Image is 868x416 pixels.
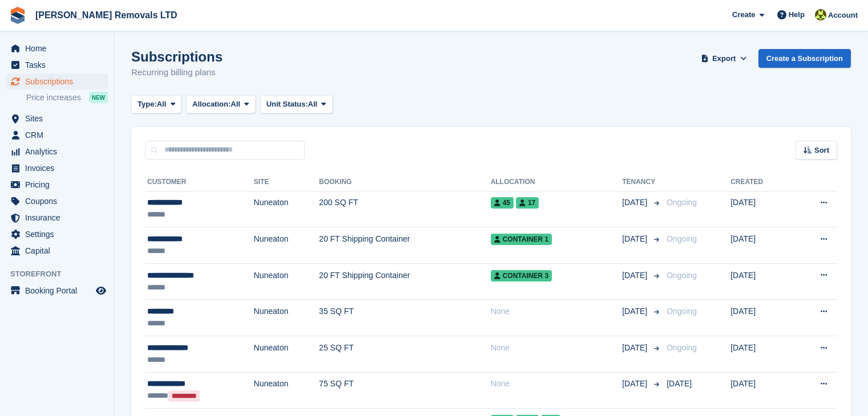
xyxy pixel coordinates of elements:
[254,336,320,373] td: Nuneaton
[254,173,320,191] th: Site
[25,160,94,176] span: Invoices
[667,343,697,352] span: Ongoing
[730,336,792,373] td: [DATE]
[730,227,792,264] td: [DATE]
[25,177,94,193] span: Pricing
[622,342,649,354] span: [DATE]
[667,198,697,207] span: Ongoing
[814,145,829,156] span: Sort
[667,234,697,243] span: Ongoing
[25,127,94,143] span: CRM
[699,49,749,68] button: Export
[10,268,114,280] span: Storefront
[25,226,94,242] span: Settings
[131,49,223,64] h1: Subscriptions
[6,57,108,73] a: menu
[815,9,826,21] img: Sean Glenn
[622,233,649,245] span: [DATE]
[138,99,157,110] span: Type:
[789,9,805,21] span: Help
[6,160,108,176] a: menu
[622,270,649,282] span: [DATE]
[622,378,649,390] span: [DATE]
[25,283,94,299] span: Booking Portal
[319,191,491,227] td: 200 SQ FT
[6,226,108,242] a: menu
[89,92,108,103] div: NEW
[25,74,94,89] span: Subscriptions
[186,95,256,114] button: Allocation: All
[622,305,649,317] span: [DATE]
[6,193,108,209] a: menu
[319,263,491,300] td: 20 FT Shipping Container
[254,227,320,264] td: Nuneaton
[6,177,108,193] a: menu
[516,197,539,209] span: 17
[491,342,623,354] div: None
[319,372,491,409] td: 75 SQ FT
[25,193,94,209] span: Coupons
[319,300,491,336] td: 35 SQ FT
[491,305,623,317] div: None
[25,144,94,160] span: Analytics
[6,40,108,56] a: menu
[491,270,552,282] span: Container 3
[491,378,623,390] div: None
[31,6,182,25] a: [PERSON_NAME] Removals LTD
[667,271,697,280] span: Ongoing
[254,191,320,227] td: Nuneaton
[192,99,231,110] span: Allocation:
[157,99,167,110] span: All
[267,99,308,110] span: Unit Status:
[145,173,254,191] th: Customer
[94,284,108,297] a: Preview store
[308,99,318,110] span: All
[319,173,491,191] th: Booking
[491,197,514,209] span: 45
[6,283,108,299] a: menu
[730,263,792,300] td: [DATE]
[260,95,333,114] button: Unit Status: All
[828,10,858,21] span: Account
[254,263,320,300] td: Nuneaton
[25,111,94,127] span: Sites
[6,210,108,226] a: menu
[6,74,108,89] a: menu
[758,49,851,68] a: Create a Subscription
[254,372,320,409] td: Nuneaton
[231,99,240,110] span: All
[26,91,108,104] a: Price increases NEW
[319,227,491,264] td: 20 FT Shipping Container
[622,173,662,191] th: Tenancy
[25,40,94,56] span: Home
[25,243,94,259] span: Capital
[131,66,223,79] p: Recurring billing plans
[622,197,649,209] span: [DATE]
[26,92,81,103] span: Price increases
[6,127,108,143] a: menu
[6,144,108,160] a: menu
[6,243,108,259] a: menu
[730,191,792,227] td: [DATE]
[131,95,181,114] button: Type: All
[732,9,755,21] span: Create
[730,173,792,191] th: Created
[491,173,623,191] th: Allocation
[491,234,552,245] span: Container 1
[730,300,792,336] td: [DATE]
[9,7,26,24] img: stora-icon-8386f47178a22dfd0bd8f6a31ec36ba5ce8667c1dd55bd0f319d3a0aa187defe.svg
[254,300,320,336] td: Nuneaton
[25,57,94,73] span: Tasks
[6,111,108,127] a: menu
[667,307,697,316] span: Ongoing
[667,379,692,388] span: [DATE]
[319,336,491,373] td: 25 SQ FT
[730,372,792,409] td: [DATE]
[25,210,94,226] span: Insurance
[712,53,736,64] span: Export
